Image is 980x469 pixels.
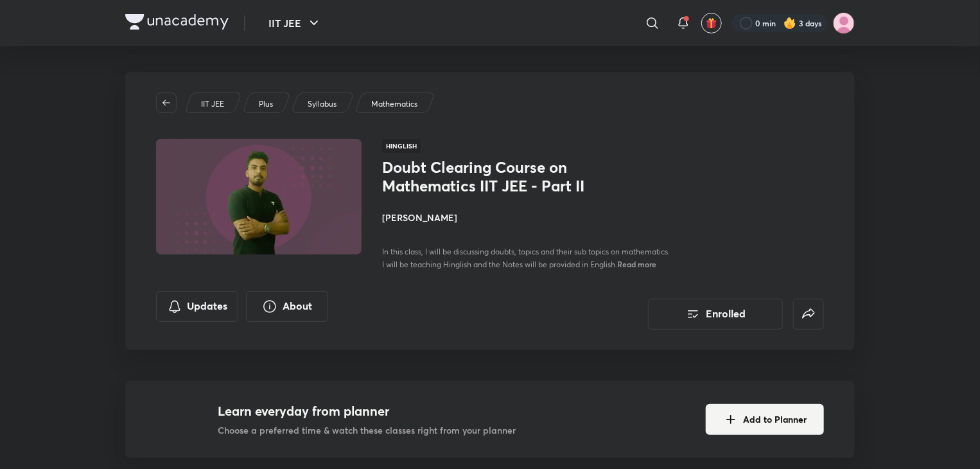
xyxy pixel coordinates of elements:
button: false [793,299,824,330]
button: Enrolled [648,299,783,330]
h4: Learn everyday from planner [218,402,516,421]
a: Company Logo [125,14,229,33]
a: Mathematics [369,98,420,110]
button: avatar [701,13,722,33]
img: Adah Patil Patil [833,12,855,34]
button: About [246,291,328,322]
a: Syllabus [306,98,339,110]
p: Mathematics [371,98,417,110]
p: IIT JEE [201,98,224,110]
p: Plus [259,98,273,110]
h4: [PERSON_NAME] [382,211,670,224]
a: IIT JEE [199,98,227,110]
button: IIT JEE [261,10,329,36]
span: Hinglish [382,139,421,153]
img: streak [783,17,796,30]
img: Company Logo [125,14,229,30]
a: Plus [257,98,276,110]
span: Read more [617,259,656,269]
span: In this class, I will be discussing doubts, topics and their sub topics on mathematics. I will be... [382,247,670,269]
p: Syllabus [308,98,337,110]
p: Choose a preferred time & watch these classes right from your planner [218,423,516,437]
button: Add to Planner [706,404,824,435]
button: Updates [156,291,238,322]
h1: Doubt Clearing Course on Mathematics IIT JEE - Part II [382,158,592,195]
img: Thumbnail [154,137,363,256]
img: avatar [706,17,717,29]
